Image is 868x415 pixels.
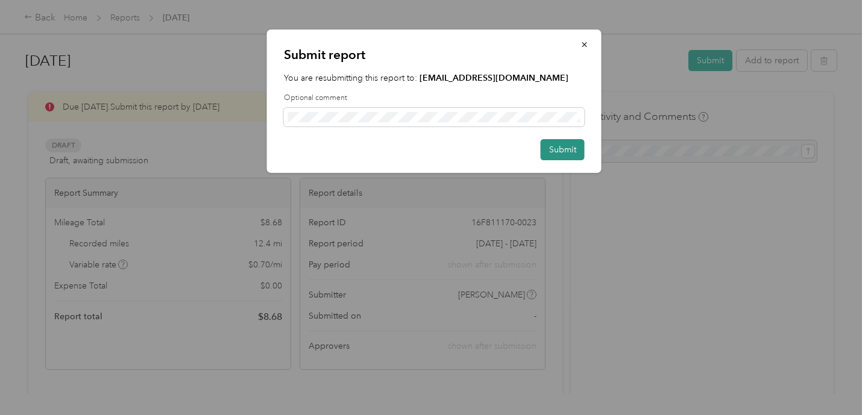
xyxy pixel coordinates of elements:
[284,72,585,84] p: You are resubmitting this report to:
[420,73,568,83] strong: [EMAIL_ADDRESS][DOMAIN_NAME]
[800,348,868,415] iframe: Everlance-gr Chat Button Frame
[284,46,585,63] p: Submit report
[284,93,585,104] label: Optional comment
[541,139,585,160] button: Submit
